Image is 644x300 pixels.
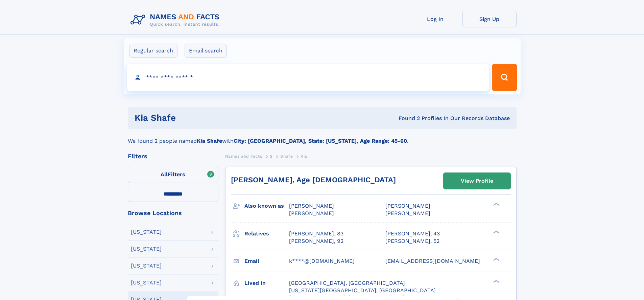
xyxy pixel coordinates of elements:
[385,258,480,264] span: [EMAIL_ADDRESS][DOMAIN_NAME]
[244,255,289,267] h3: Email
[289,280,405,286] span: [GEOGRAPHIC_DATA], [GEOGRAPHIC_DATA]
[492,64,517,91] button: Search Button
[289,210,334,216] span: [PERSON_NAME]
[128,210,218,216] div: Browse Locations
[131,246,162,252] div: [US_STATE]
[289,203,334,209] span: [PERSON_NAME]
[185,44,227,58] label: Email search
[244,200,289,212] h3: Also known as
[385,230,440,237] a: [PERSON_NAME], 43
[225,152,262,160] a: Names and Facts
[492,202,500,207] div: ❯
[444,173,510,189] a: View Profile
[234,138,407,144] b: City: [GEOGRAPHIC_DATA], State: [US_STATE], Age Range: 45-60
[128,153,218,159] div: Filters
[128,167,218,183] label: Filters
[244,277,289,289] h3: Lived in
[131,280,162,285] div: [US_STATE]
[128,11,225,29] img: Logo Names and Facts
[385,203,430,209] span: [PERSON_NAME]
[128,129,517,145] div: We found 2 people named with .
[129,44,177,58] label: Regular search
[408,11,462,27] a: Log In
[127,64,489,91] input: search input
[197,138,222,144] b: Kia Shafe
[289,287,436,294] span: [US_STATE][GEOGRAPHIC_DATA], [GEOGRAPHIC_DATA]
[135,114,287,122] h1: kia shafe
[492,257,500,261] div: ❯
[289,230,343,237] a: [PERSON_NAME], 83
[270,152,273,160] a: S
[385,237,439,245] a: [PERSON_NAME], 52
[270,154,273,159] span: S
[461,173,493,189] div: View Profile
[301,154,307,159] span: Kia
[161,171,168,178] span: All
[287,115,510,122] div: Found 2 Profiles In Our Records Database
[244,228,289,239] h3: Relatives
[231,176,396,184] a: [PERSON_NAME], Age [DEMOGRAPHIC_DATA]
[280,154,293,159] span: Shafe
[492,230,500,234] div: ❯
[131,229,162,235] div: [US_STATE]
[289,237,343,245] a: [PERSON_NAME], 92
[131,263,162,269] div: [US_STATE]
[280,152,293,160] a: Shafe
[462,11,517,27] a: Sign Up
[492,279,500,283] div: ❯
[385,210,430,216] span: [PERSON_NAME]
